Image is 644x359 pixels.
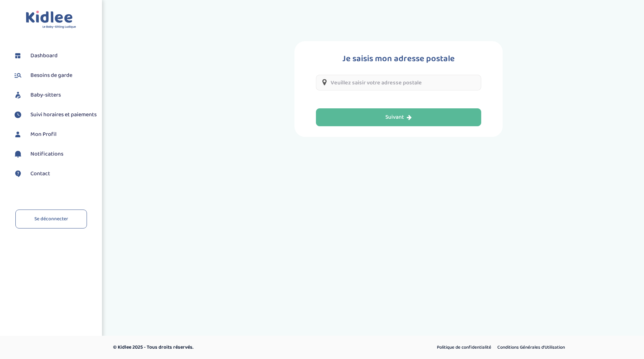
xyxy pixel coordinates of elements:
[13,168,97,179] a: Contact
[13,168,23,179] img: contact.svg
[495,343,567,352] a: Conditions Générales d’Utilisation
[434,343,494,352] a: Politique de confidentialité
[26,11,76,29] img: logo.svg
[316,108,481,126] button: Suivant
[30,169,50,178] span: Contact
[385,113,412,122] div: Suivant
[30,91,61,99] span: Baby-sitters
[30,130,57,139] span: Mon Profil
[30,150,63,158] span: Notifications
[13,109,23,120] img: suivihoraire.svg
[13,70,97,81] a: Besoins de garde
[13,90,97,100] a: Baby-sitters
[13,70,23,81] img: besoin.svg
[30,51,58,60] span: Dashboard
[13,149,97,159] a: Notifications
[30,110,97,119] span: Suivi horaires et paiements
[13,129,97,140] a: Mon Profil
[113,344,352,351] p: © Kidlee 2025 - Tous droits réservés.
[13,90,23,100] img: babysitters.svg
[13,149,23,159] img: notification.svg
[13,109,97,120] a: Suivi horaires et paiements
[13,50,97,61] a: Dashboard
[15,210,87,228] a: Se déconnecter
[30,71,72,80] span: Besoins de garde
[13,129,23,140] img: profil.svg
[316,52,481,66] h1: Je saisis mon adresse postale
[13,50,23,61] img: dashboard.svg
[316,75,481,90] input: Veuillez saisir votre adresse postale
